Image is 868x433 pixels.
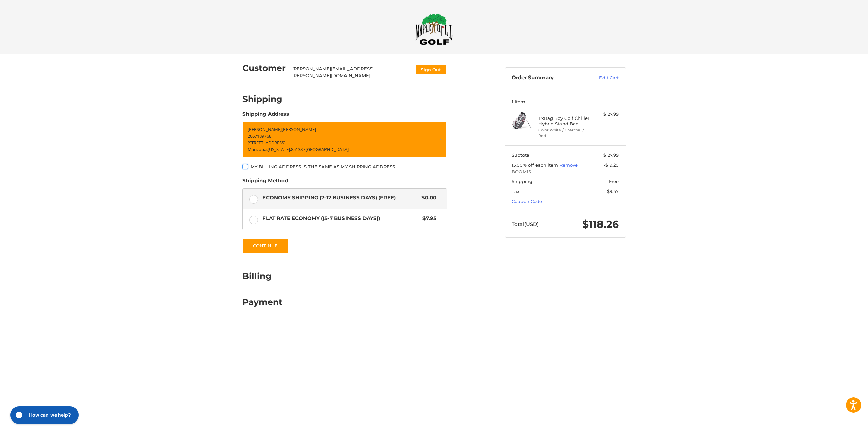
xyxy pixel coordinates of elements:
span: Maricopa, [248,146,268,152]
span: Economy Shipping (7-12 Business Days) (Free) [262,194,418,202]
span: [STREET_ADDRESS] [248,139,285,146]
h3: 1 Item [512,99,619,104]
span: BOOM15 [512,169,619,175]
iframe: Google Customer Reviews [812,415,868,433]
li: Color White / Charcoal / Red [538,127,590,138]
span: 85138 / [291,146,305,152]
span: [PERSON_NAME] [248,126,282,132]
button: Continue [242,238,289,254]
a: Enter or select a different address [242,121,447,158]
span: $0.00 [418,194,437,202]
h4: 1 x Bag Boy Golf Chiller Hybrid Stand Bag [538,115,590,127]
h3: Order Summary [512,74,585,81]
span: $127.99 [603,152,619,158]
h2: Shipping [242,94,282,104]
span: Flat Rate Economy ((5-7 Business Days)) [262,215,419,222]
div: $127.99 [592,111,619,118]
h2: Billing [242,271,282,281]
span: [GEOGRAPHIC_DATA] [305,146,349,152]
span: Total (USD) [512,221,539,228]
iframe: Gorgias live chat messenger [7,404,81,426]
span: [PERSON_NAME] [282,126,316,132]
span: -$19.20 [604,162,619,168]
legend: Shipping Address [242,110,289,121]
a: Coupon Code [512,199,542,204]
legend: Shipping Method [242,177,288,188]
span: $118.26 [582,218,619,231]
a: Edit Cart [585,74,619,81]
label: My billing address is the same as my shipping address. [242,164,447,169]
span: 2067189768 [248,133,271,139]
img: Maple Hill Golf [415,13,453,45]
h2: Customer [242,63,286,73]
span: $7.95 [419,215,437,222]
h2: Payment [242,297,282,307]
div: [PERSON_NAME][EMAIL_ADDRESS][PERSON_NAME][DOMAIN_NAME] [292,66,408,79]
span: $9.47 [607,189,619,194]
span: [US_STATE], [268,146,291,152]
span: Free [609,179,619,184]
span: Shipping [512,179,532,184]
button: Sign Out [415,64,447,75]
span: 15.00% off each item [512,162,559,168]
span: Tax [512,189,519,194]
a: Remove [559,162,578,168]
span: Subtotal [512,152,531,158]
